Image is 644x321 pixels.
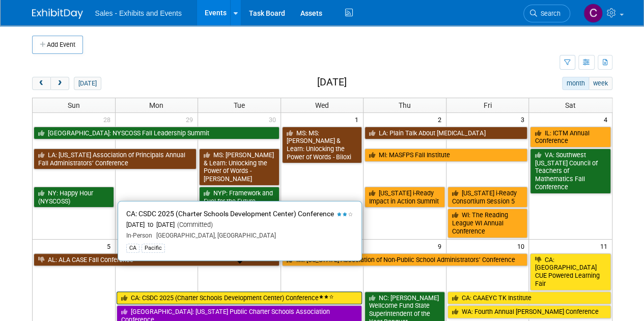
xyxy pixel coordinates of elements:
span: 5 [106,240,115,252]
a: WI: The Reading League WI Annual Conference [447,209,528,238]
a: [US_STATE] i-Ready Impact in Action Summit [365,187,445,208]
a: CA: CSDC 2025 (Charter Schools Development Center) Conference [117,291,362,305]
button: next [50,77,69,90]
button: Add Event [32,36,83,54]
a: MI: MASFPS Fall Institute [365,149,527,162]
span: Fri [484,101,492,109]
a: CA: CAAEYC TK Institute [447,291,611,305]
a: MS: MS: [PERSON_NAME] & Learn: Unlocking the Power of Words - Biloxi [282,127,362,164]
a: VA: Southwest [US_STATE] Council of Teachers of Mathematics Fall Conference [530,149,610,194]
img: Christine Lurz [583,4,603,23]
span: 11 [599,240,612,252]
span: 10 [516,240,528,252]
span: 28 [102,113,115,126]
a: CA: [GEOGRAPHIC_DATA] CUE Powered Learning Fair [530,253,610,290]
span: 29 [185,113,198,126]
span: Sun [68,101,80,109]
div: CA [126,244,139,253]
span: (Committed) [175,221,213,228]
button: prev [32,77,51,90]
div: Pacific [142,244,165,253]
a: [GEOGRAPHIC_DATA]: NYSCOSS Fall Leadership Summit [34,127,279,140]
a: LA: Plain Talk About [MEDICAL_DATA] [365,127,527,140]
button: month [562,77,589,90]
span: CA: CSDC 2025 (Charter Schools Development Center) Conference [126,210,334,218]
a: NY: Happy Hour (NYSCOSS) [34,187,114,208]
span: 9 [437,240,446,252]
div: [DATE] to [DATE] [126,221,353,229]
span: In-Person [126,232,152,239]
span: Wed [315,101,329,109]
span: Search [537,10,561,17]
h2: [DATE] [317,77,346,88]
span: [GEOGRAPHIC_DATA], [GEOGRAPHIC_DATA] [152,232,276,239]
a: MS: [PERSON_NAME] & Learn: Unlocking the Power of Words - [PERSON_NAME] [199,149,279,186]
img: ExhibitDay [32,9,83,19]
span: Mon [149,101,163,109]
a: LA: [US_STATE] Association of Principals Annual Fall Administrators’ Conference [34,149,197,169]
span: 2 [437,113,446,126]
span: 3 [519,113,528,126]
span: 30 [268,113,281,126]
button: [DATE] [74,77,101,90]
span: 4 [603,113,612,126]
a: WA: Fourth Annual [PERSON_NAME] Conference [447,305,611,318]
a: [US_STATE] i-Ready Consortium Session 5 [447,187,528,208]
a: NYP: Framework and Fuel for the Future [DEMOGRAPHIC_DATA] Schools Conference 2025 [199,187,279,232]
a: MI: [US_STATE] Association of Non-Public School Administrators’ Conference [282,253,528,267]
span: Sat [565,101,576,109]
span: 1 [354,113,363,126]
span: Thu [399,101,411,109]
a: AL: ALA CASE Fall Conference [34,253,279,267]
span: Sales - Exhibits and Events [95,9,182,17]
a: IL: ICTM Annual Conference [530,127,610,148]
span: Tue [234,101,245,109]
a: Search [523,5,570,22]
button: week [589,77,612,90]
